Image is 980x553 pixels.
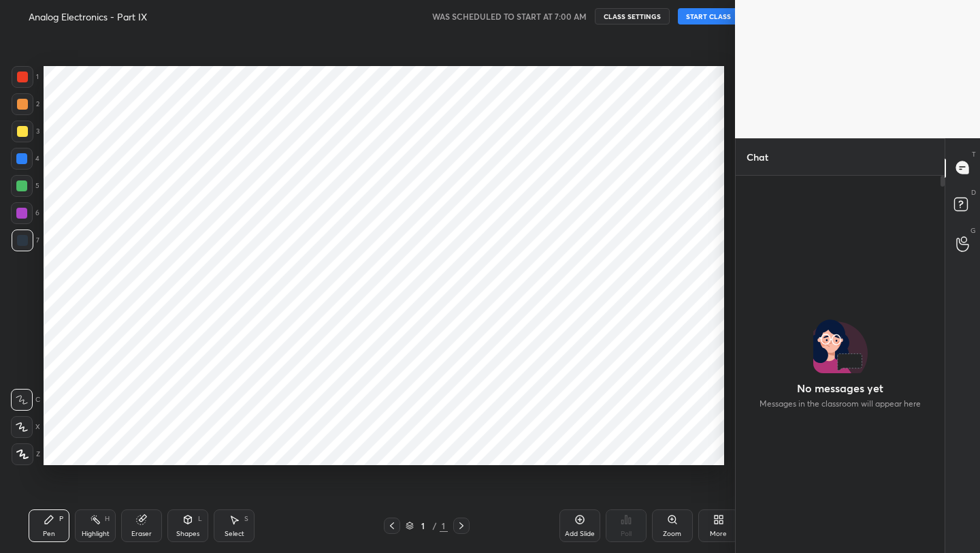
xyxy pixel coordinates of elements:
[225,531,244,537] div: Select
[736,139,779,175] p: Chat
[663,531,681,537] div: Zoom
[12,443,40,465] div: Z
[131,531,152,537] div: Eraser
[82,531,110,537] div: Highlight
[565,531,595,537] div: Add Slide
[970,225,976,236] p: G
[12,93,39,115] div: 2
[198,516,202,522] div: L
[59,516,63,522] div: P
[11,389,40,411] div: C
[710,531,727,537] div: More
[12,66,39,88] div: 1
[972,149,976,159] p: T
[12,121,39,142] div: 3
[595,8,670,25] button: CLASS SETTINGS
[432,10,587,22] h5: WAS SCHEDULED TO START AT 7:00 AM
[176,531,199,537] div: Shapes
[11,148,39,170] div: 4
[11,175,39,197] div: 5
[12,230,39,251] div: 7
[416,522,430,530] div: 1
[678,8,739,25] button: START CLASS
[440,520,448,532] div: 1
[971,187,976,197] p: D
[244,516,248,522] div: S
[11,416,40,438] div: X
[29,10,147,23] h4: Analog Electronics - Part IX
[11,202,39,224] div: 6
[433,522,437,530] div: /
[43,531,55,537] div: Pen
[105,516,110,522] div: H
